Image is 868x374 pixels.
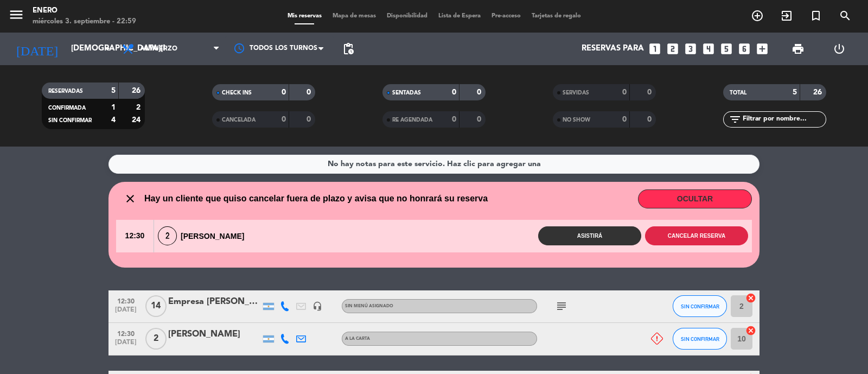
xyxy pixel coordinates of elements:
[111,116,116,124] strong: 4
[647,116,654,123] strong: 0
[729,113,742,126] i: filter_list
[145,328,167,350] span: 2
[112,306,139,319] span: [DATE]
[563,117,590,123] span: NO SHOW
[132,116,143,124] strong: 24
[751,9,764,22] i: add_circle_outline
[327,13,381,19] span: Mapa de mesas
[8,37,66,61] i: [DATE]
[222,117,256,123] span: CANCELADA
[622,88,627,96] strong: 0
[124,192,137,205] i: close
[538,226,641,245] button: Asistirá
[737,42,751,56] i: looks_6
[745,325,756,336] i: cancel
[112,327,139,339] span: 12:30
[452,116,456,123] strong: 0
[792,42,805,55] span: print
[563,90,589,96] span: SERVIDAS
[48,88,83,94] span: RESERVADAS
[145,295,167,317] span: 14
[486,13,526,19] span: Pre-acceso
[154,226,254,245] div: [PERSON_NAME]
[833,42,846,55] i: power_settings_new
[168,295,260,309] div: Empresa [PERSON_NAME]
[647,88,654,96] strong: 0
[730,90,746,96] span: TOTAL
[312,301,322,311] i: headset_mic
[116,220,154,252] span: 12:30
[282,116,286,123] strong: 0
[381,13,433,19] span: Disponibilidad
[839,9,852,22] i: search
[433,13,486,19] span: Lista de Espera
[282,13,327,19] span: Mis reservas
[158,226,177,245] span: 2
[673,295,727,317] button: SIN CONFIRMAR
[452,88,456,96] strong: 0
[755,42,769,56] i: add_box
[33,16,136,27] div: miércoles 3. septiembre - 22:59
[111,87,116,94] strong: 5
[101,42,114,55] i: arrow_drop_down
[477,116,483,123] strong: 0
[48,118,92,123] span: SIN CONFIRMAR
[307,88,313,96] strong: 0
[282,88,286,96] strong: 0
[48,105,86,111] span: CONFIRMADA
[719,42,733,56] i: looks_5
[742,113,826,125] input: Filtrar por nombre...
[328,158,541,170] div: No hay notas para este servicio. Haz clic para agregar una
[819,33,860,65] div: LOG OUT
[684,42,698,56] i: looks_3
[809,9,822,22] i: turned_in_not
[681,336,719,342] span: SIN CONFIRMAR
[638,189,752,208] button: OCULTAR
[8,7,24,23] i: menu
[307,116,313,123] strong: 0
[345,304,393,308] span: Sin menú asignado
[780,9,793,22] i: exit_to_app
[582,44,644,54] span: Reservas para
[345,337,370,341] span: A LA CARTA
[111,104,116,111] strong: 1
[136,104,143,111] strong: 2
[392,90,421,96] span: SENTADAS
[622,116,627,123] strong: 0
[140,45,177,53] span: Almuerzo
[477,88,483,96] strong: 0
[648,42,662,56] i: looks_one
[342,42,355,55] span: pending_actions
[168,327,260,341] div: [PERSON_NAME]
[144,192,488,206] span: Hay un cliente que quiso cancelar fuera de plazo y avisa que no honrará su reserva
[681,303,719,309] span: SIN CONFIRMAR
[112,339,139,351] span: [DATE]
[673,328,727,350] button: SIN CONFIRMAR
[793,88,797,96] strong: 5
[222,90,252,96] span: CHECK INS
[645,226,748,245] button: Cancelar reserva
[555,300,568,313] i: subject
[745,293,756,303] i: cancel
[392,117,432,123] span: RE AGENDADA
[526,13,586,19] span: Tarjetas de regalo
[813,88,824,96] strong: 26
[666,42,680,56] i: looks_two
[132,87,143,94] strong: 26
[701,42,716,56] i: looks_4
[8,7,24,27] button: menu
[33,5,136,16] div: Enero
[112,294,139,307] span: 12:30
